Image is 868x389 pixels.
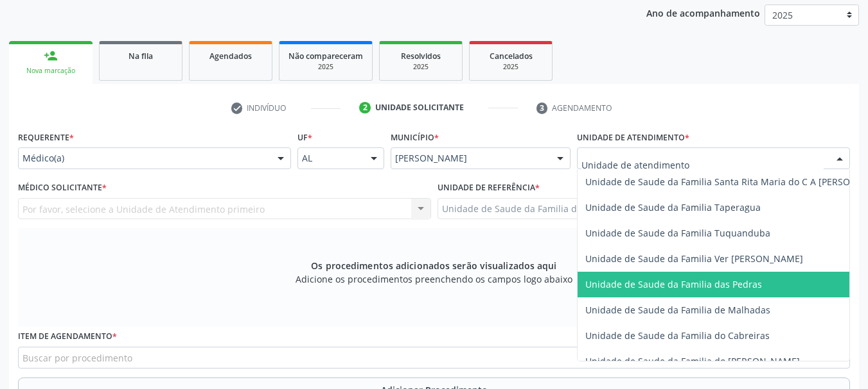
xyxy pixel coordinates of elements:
[585,355,800,367] span: Unidade de Saude da Familia do [PERSON_NAME]
[391,128,439,147] label: Município
[646,4,760,21] p: Ano de acompanhamento
[585,201,761,213] span: Unidade de Saude da Familia Taperagua
[288,51,363,62] span: Não compareceram
[479,62,543,72] div: 2025
[18,178,107,198] label: Médico Solicitante
[401,51,441,62] span: Resolvidos
[18,128,74,147] label: Requerente
[438,178,540,198] label: Unidade de referência
[395,152,544,165] span: [PERSON_NAME]
[311,259,556,272] span: Os procedimentos adicionados serão visualizados aqui
[490,51,533,62] span: Cancelados
[375,102,464,113] div: Unidade solicitante
[577,128,689,147] label: Unidade de atendimento
[359,102,371,113] div: 2
[22,152,265,165] span: Médico(a)
[297,128,312,147] label: UF
[288,62,363,72] div: 2025
[581,152,824,178] input: Unidade de atendimento
[585,304,770,316] span: Unidade de Saude da Familia de Malhadas
[18,66,84,76] div: Nova marcação
[389,62,453,72] div: 2025
[585,278,762,290] span: Unidade de Saude da Familia das Pedras
[585,329,770,342] span: Unidade de Saude da Familia do Cabreiras
[585,252,803,265] span: Unidade de Saude da Familia Ver [PERSON_NAME]
[296,272,572,286] span: Adicione os procedimentos preenchendo os campos logo abaixo
[209,51,252,62] span: Agendados
[18,327,117,347] label: Item de agendamento
[585,227,770,239] span: Unidade de Saude da Familia Tuquanduba
[128,51,153,62] span: Na fila
[302,152,358,165] span: AL
[44,49,58,63] div: person_add
[22,351,132,365] span: Buscar por procedimento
